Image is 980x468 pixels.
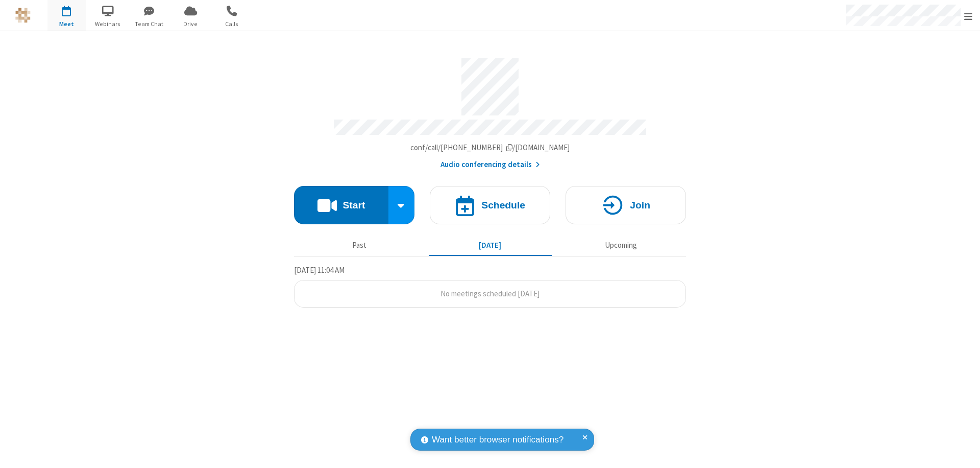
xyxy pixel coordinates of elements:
[432,433,563,447] span: Want better browser notifications?
[388,186,415,224] div: Start conference options
[294,51,686,171] section: Account details
[130,19,168,29] span: Team Chat
[342,200,365,210] h4: Start
[294,186,388,224] button: Start
[89,19,127,29] span: Webinars
[410,142,570,154] button: Copy my meeting room linkCopy my meeting room link
[440,159,540,171] button: Audio conferencing details
[566,186,686,224] button: Join
[213,19,251,29] span: Calls
[294,264,686,308] section: Today's Meetings
[481,200,525,210] h4: Schedule
[47,19,86,29] span: Meet
[298,236,421,255] button: Past
[630,200,650,210] h4: Join
[171,19,210,29] span: Drive
[15,8,31,23] img: QA Selenium DO NOT DELETE OR CHANGE
[559,236,682,255] button: Upcoming
[440,289,540,298] span: No meetings scheduled [DATE]
[429,236,552,255] button: [DATE]
[294,265,345,275] span: [DATE] 11:04 AM
[410,143,570,152] span: Copy my meeting room link
[430,186,550,224] button: Schedule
